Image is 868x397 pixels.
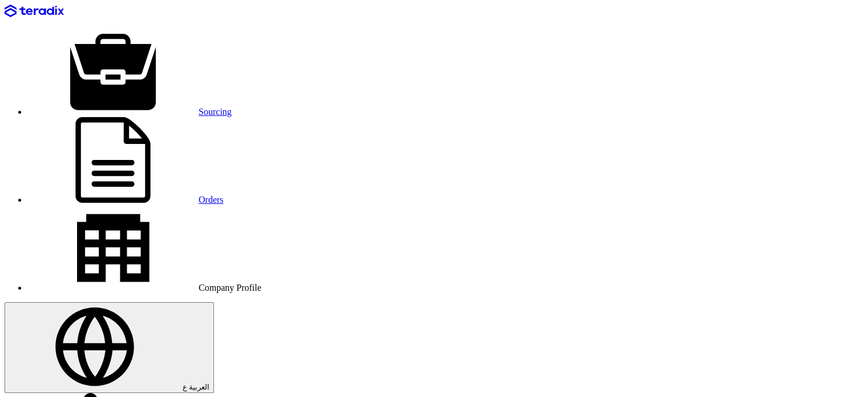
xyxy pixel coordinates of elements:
[5,302,214,393] button: العربية ع
[27,195,224,204] a: Orders
[183,383,187,391] span: ع
[5,5,64,18] img: Teradix logo
[189,383,209,391] span: العربية
[27,283,261,292] a: Company Profile
[27,107,232,117] a: Sourcing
